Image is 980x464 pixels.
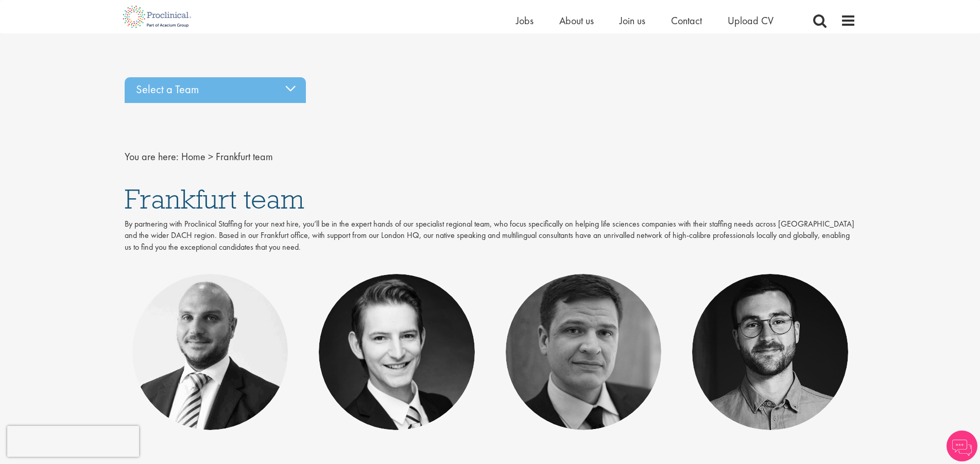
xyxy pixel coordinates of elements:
[208,150,213,163] span: >
[216,150,273,163] span: Frankfurt team
[671,14,702,27] a: Contact
[125,77,306,103] div: Select a Team
[516,14,534,27] a: Jobs
[620,14,645,27] a: Join us
[947,431,977,461] img: Chatbot
[728,14,773,27] a: Upload CV
[181,150,205,163] a: breadcrumb link
[125,181,304,216] span: Frankfurt team
[125,150,179,163] span: You are here:
[7,426,139,457] iframe: reCAPTCHA
[125,218,856,254] p: By partnering with Proclinical Staffing for your next hire, you’ll be in the expert hands of our ...
[559,14,594,27] a: About us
